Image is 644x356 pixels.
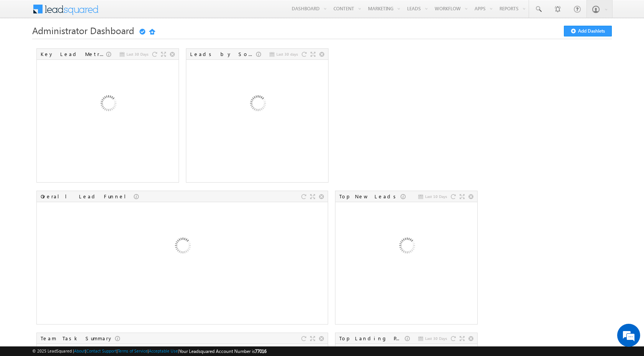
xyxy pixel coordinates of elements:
img: Loading... [141,206,223,288]
div: Overall Lead Funnel [41,193,134,200]
div: Leads by Sources [190,51,256,58]
span: © 2025 LeadSquared | | | | | [32,348,266,355]
span: Last 30 Days [425,335,447,342]
div: Top Landing Pages [339,335,405,342]
div: Key Lead Metrics [41,51,106,58]
span: Last 30 Days [127,51,148,58]
span: 77016 [255,348,266,354]
a: Terms of Service [118,348,148,353]
span: Administrator Dashboard [32,24,134,36]
a: Acceptable Use [149,348,178,353]
button: Add Dashlets [564,26,612,36]
img: Loading... [67,63,149,146]
a: Contact Support [86,348,117,353]
a: About [74,348,85,353]
span: Your Leadsquared Account Number is [179,348,266,354]
span: Last 30 days [276,51,298,58]
span: Last 10 Days [425,193,447,200]
div: Team Task Summary [41,335,115,342]
img: Loading... [216,63,299,146]
div: Top New Leads [339,193,401,200]
img: Loading... [365,206,448,288]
